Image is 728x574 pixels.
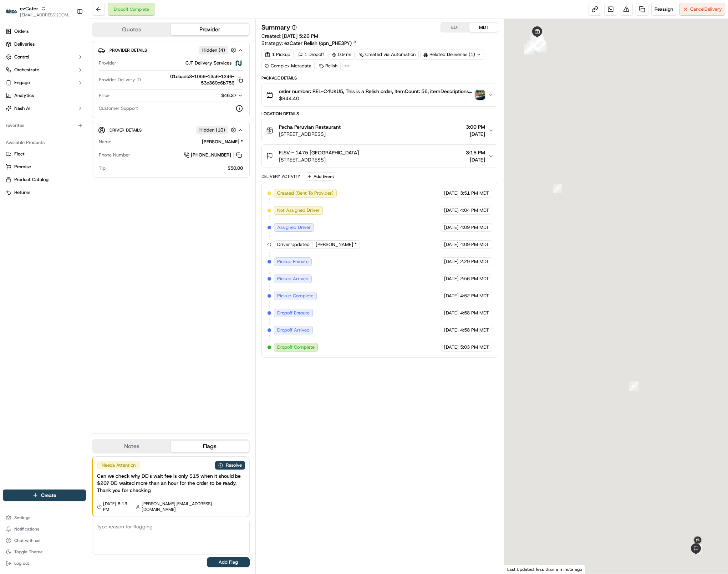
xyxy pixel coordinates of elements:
[553,184,562,193] div: 40
[110,47,147,53] span: Provider Details
[14,105,30,112] span: Nash AI
[444,258,459,265] span: [DATE]
[3,120,86,131] div: Favorites
[207,557,250,567] button: Add Flag
[475,90,485,100] img: photo_proof_of_delivery image
[305,172,336,181] button: Add Event
[144,73,243,86] button: 01daadc3-1056-13a6-1246-53e369c6b756
[279,156,359,163] span: [STREET_ADDRESS]
[532,37,541,47] div: 38
[261,50,294,60] div: 1 Pickup
[460,207,489,214] span: 4:04 PM MDT
[279,95,473,102] span: $844.40
[531,36,541,45] div: 29
[93,24,171,35] button: Quotes
[528,40,537,50] div: 17
[3,51,86,63] button: Control
[99,60,116,66] span: Provider
[97,461,140,470] div: Needs Attention
[460,327,489,333] span: 4:58 PM MDT
[277,310,310,316] span: Dropoff Enroute
[142,501,245,512] span: [PERSON_NAME][EMAIL_ADDRESS][DOMAIN_NAME]
[536,41,546,51] div: 37
[262,145,498,168] button: FLSV - 1475 [GEOGRAPHIC_DATA][STREET_ADDRESS]3:15 PM[DATE]
[6,9,17,14] img: ezCater
[199,127,225,133] span: Hidden ( 10 )
[444,207,459,214] span: [DATE]
[460,276,489,282] span: 2:56 PM MDT
[282,33,318,39] span: [DATE] 5:26 PM
[460,344,489,350] span: 5:03 PM MDT
[171,441,249,452] button: Flags
[527,41,536,51] div: 11
[261,40,357,47] div: Strategy:
[3,90,86,101] a: Analytics
[20,12,71,18] button: [EMAIL_ADDRESS][DOMAIN_NAME]
[316,241,357,248] span: [PERSON_NAME] *
[114,139,243,145] div: [PERSON_NAME] *
[3,558,86,568] button: Log out
[261,75,499,81] div: Package Details
[262,119,498,142] button: Pacha Peruvian Restaurant[STREET_ADDRESS]3:00 PM[DATE]
[98,124,244,136] button: Driver DetailsHidden (10)
[3,524,86,534] button: Notifications
[14,67,39,73] span: Orchestrate
[97,472,245,494] div: Can we check why DD's wait fee is only $15 when it should be $20? DD waited more than an hour for...
[6,176,83,183] a: Product Catalog
[460,190,489,196] span: 3:51 PM MDT
[460,224,489,231] span: 4:09 PM MDT
[284,40,357,47] a: ezCater Relish (opn_PHE3PY)
[3,535,86,545] button: Chat with us!
[20,5,38,12] button: ezCater
[690,6,722,12] span: Cancel Delivery
[3,161,86,173] button: Promise
[171,24,249,35] button: Provider
[356,50,419,60] a: Created via Automation
[262,83,498,106] button: order number: REL-C4UKU5, This is a Relish order, ItemCount: 56, itemDescriptions: 1 Anticuchos d...
[444,327,459,333] span: [DATE]
[284,40,352,47] span: ezCater Relish (opn_PHE3PY)
[530,35,539,44] div: 23
[537,43,546,52] div: 9
[196,125,238,134] button: Hidden (10)
[14,176,49,183] span: Product Catalog
[693,544,702,554] div: 42
[6,189,83,196] a: Returns
[3,64,86,76] button: Orchestrate
[14,189,30,196] span: Returns
[466,149,485,156] span: 3:15 PM
[3,26,86,37] a: Orders
[221,92,236,98] span: $46.27
[444,190,459,196] span: [DATE]
[103,501,134,512] span: [DATE] 8:13 PM
[3,187,86,198] button: Returns
[14,54,29,60] span: Control
[261,61,315,71] div: Complex Metadata
[469,23,498,32] button: MDT
[184,151,243,159] a: [PHONE_NUMBER]
[277,190,334,196] span: Created (Sent To Provider)
[14,526,39,532] span: Notifications
[441,23,469,32] button: EDT
[3,39,86,50] a: Deliveries
[466,130,485,138] span: [DATE]
[460,258,489,265] span: 2:29 PM MDT
[655,6,673,12] span: Reassign
[534,37,544,47] div: 34
[110,127,142,133] span: Driver Details
[460,241,489,248] span: 4:09 PM MDT
[444,241,459,248] span: [DATE]
[202,47,225,53] span: Hidden ( 4 )
[14,515,30,521] span: Settings
[215,461,245,470] button: Resolve
[279,130,341,138] span: [STREET_ADDRESS]
[279,123,341,130] span: Pacha Peruvian Restaurant
[279,88,473,95] span: order number: REL-C4UKU5, This is a Relish order, ItemCount: 56, itemDescriptions: 1 Anticuchos d...
[261,32,318,40] span: Created:
[99,152,130,158] span: Phone Number
[14,41,35,47] span: Deliveries
[3,547,86,557] button: Toggle Theme
[14,92,34,99] span: Analytics
[93,441,171,452] button: Notes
